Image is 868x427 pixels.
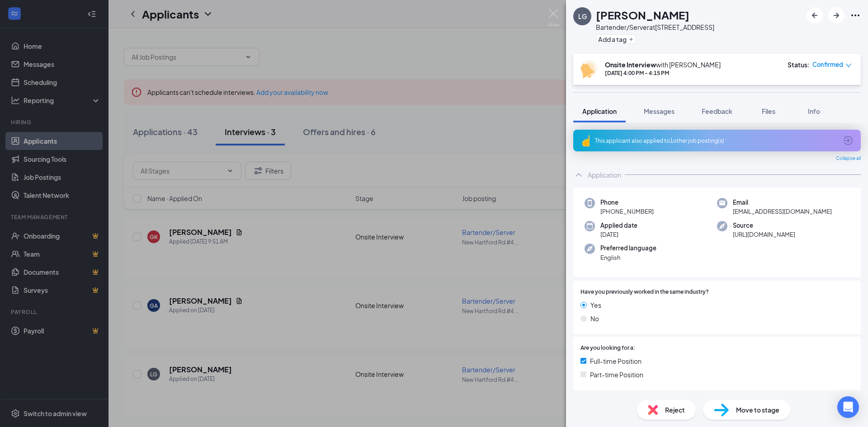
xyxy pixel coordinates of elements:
button: ArrowRight [828,7,844,23]
span: Confirmed [812,60,843,69]
span: Application [582,107,617,115]
div: [DATE] 4:00 PM - 4:15 PM [605,69,721,77]
div: This applicant also applied to 1 other job posting(s) [595,137,837,145]
span: Feedback [702,107,732,115]
span: Collapse all [836,155,861,162]
span: [URL][DOMAIN_NAME] [733,230,795,239]
span: Part-time Position [590,370,643,380]
div: LG [578,12,587,21]
span: Applied date [600,221,637,230]
svg: ChevronUp [573,169,584,180]
span: Move to stage [736,405,779,415]
svg: Ellipses [850,10,861,21]
span: Preferred language [600,244,656,253]
div: with [PERSON_NAME] [605,60,721,69]
span: Files [762,107,775,115]
span: [EMAIL_ADDRESS][DOMAIN_NAME] [733,207,832,216]
b: Onsite Interview [605,61,656,69]
svg: ArrowRight [831,10,842,21]
span: [PHONE_NUMBER] [600,207,654,216]
span: No [590,314,599,324]
span: English [600,253,656,262]
span: Reject [665,405,685,415]
div: Status : [788,60,810,69]
button: ArrowLeftNew [807,7,823,23]
svg: Plus [628,37,634,42]
div: Open Intercom Messenger [837,396,859,418]
span: down [845,62,852,69]
div: Application [588,170,621,179]
span: Phone [600,198,654,207]
span: [DATE] [600,230,637,239]
div: Bartender/Server at [STREET_ADDRESS] [596,23,714,32]
span: Email [733,198,832,207]
span: Source [733,221,795,230]
span: Full-time Position [590,356,642,366]
span: Messages [644,107,675,115]
span: Have you previously worked in the same industry? [580,288,709,296]
span: Yes [590,300,601,310]
span: Info [808,107,820,115]
h1: [PERSON_NAME] [596,7,689,23]
svg: ArrowLeftNew [809,10,820,21]
button: PlusAdd a tag [596,34,636,44]
span: Are you looking for a: [580,344,635,352]
svg: ArrowCircle [843,135,854,146]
